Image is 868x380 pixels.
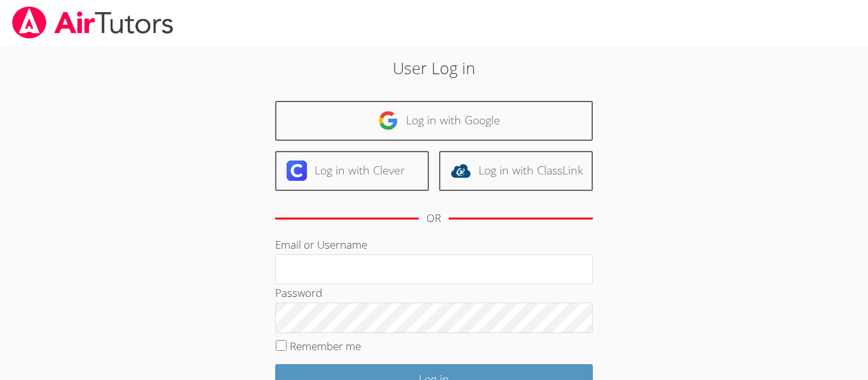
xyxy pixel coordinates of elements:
a: Log in with Google [275,101,593,141]
label: Email or Username [275,237,367,252]
label: Password [275,285,322,300]
img: classlink-logo-d6bb404cc1216ec64c9a2012d9dc4662098be43eaf13dc465df04b49fa7ab582.svg [451,161,471,181]
div: OR [426,209,441,228]
h2: User Log in [200,56,668,80]
label: Remember me [290,339,361,353]
img: google-logo-50288ca7cdecda66e5e0955fdab243c47b7ad437acaf1139b6f446037453330a.svg [378,110,398,131]
img: airtutors_banner-c4298cdbf04f3fff15de1276eac7730deb9818008684d7c2e4769d2f7ddbe033.png [11,6,175,39]
a: Log in with Clever [275,151,429,191]
img: clever-logo-6eab21bc6e7a338710f1a6ff85c0baf02591cd810cc4098c63d3a4b26e2feb20.svg [287,161,307,181]
a: Log in with ClassLink [439,151,593,191]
